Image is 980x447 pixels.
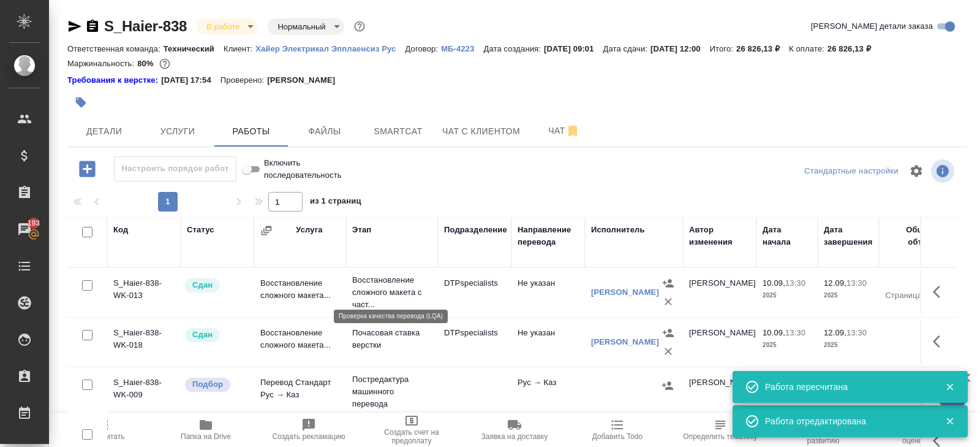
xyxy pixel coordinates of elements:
span: Работы [222,124,281,139]
button: Здесь прячутся важные кнопки [925,277,955,307]
p: 2025 [763,289,812,302]
div: Дата завершения [824,224,873,248]
div: Дата начала [763,224,812,248]
p: Страница А4 [885,289,934,302]
button: Сгруппировать [260,224,273,237]
p: Дата создания: [484,44,544,53]
td: Не указан [511,271,585,314]
span: 193 [20,217,48,229]
p: 10.09, [763,278,785,288]
div: Подразделение [444,224,507,236]
span: Создать счет на предоплату [367,428,456,445]
a: [PERSON_NAME] [591,337,659,346]
span: Посмотреть информацию [931,159,957,183]
p: К оплате: [789,44,827,53]
button: Здесь прячутся важные кнопки [925,327,955,356]
span: Определить тематику [683,432,757,441]
a: Требования к верстке: [67,74,161,86]
button: Создать рекламацию [257,413,360,447]
p: 13:30 [846,278,867,288]
td: [PERSON_NAME] [683,321,756,364]
span: Чат с клиентом [442,124,520,139]
span: Включить последовательность [264,157,353,181]
p: 12.09, [824,278,846,288]
p: Восстановление сложного макета с част... [352,274,432,311]
p: 13:30 [785,328,805,337]
p: [PERSON_NAME] [267,74,344,86]
button: Закрыть [937,416,962,427]
div: Работа отредактирована [765,415,927,427]
span: Создать рекламацию [273,432,345,441]
div: Этап [352,224,371,236]
span: Файлы [295,124,354,139]
p: час [885,339,934,351]
td: Восстановление сложного макета... [254,321,346,364]
td: S_Haier-838-WK-018 [107,321,181,364]
td: [PERSON_NAME] [683,370,756,413]
p: Итого: [710,44,736,53]
div: В работе [268,18,344,35]
td: DTPspecialists [438,321,511,364]
svg: Отписаться [565,124,580,139]
div: Работа пересчитана [765,381,927,393]
p: 12.09, [824,328,846,337]
p: Проверено: [221,74,268,86]
a: 193 [3,214,46,245]
p: Подбор [192,378,223,391]
button: Папка на Drive [154,413,257,447]
button: Назначить [658,376,677,395]
a: МБ-4223 [441,43,483,53]
a: [PERSON_NAME] [591,288,659,297]
div: Нажми, чтобы открыть папку с инструкцией [67,74,161,86]
span: Заявка на доставку [481,432,548,441]
button: Добавить Todo [566,413,669,447]
p: Дата сдачи: [603,44,650,53]
td: Восстановление сложного макета... [254,271,346,314]
div: Менеджер проверил работу исполнителя, передает ее на следующий этап [184,327,248,343]
a: S_Haier-838 [104,18,187,34]
div: В работе [197,18,258,35]
button: Закрыть [937,381,962,392]
button: Удалить [659,342,677,361]
p: Технический [164,44,224,53]
button: Пересчитать [51,413,154,447]
p: 80% [137,59,156,68]
button: Назначить [659,324,677,342]
p: 10.09, [763,328,785,337]
div: Статус [187,224,214,236]
div: Исполнитель [591,224,645,236]
span: Папка на Drive [181,432,231,441]
p: [DATE] 12:00 [650,44,710,53]
button: Удалить [659,292,677,311]
div: Общий объем [885,224,934,248]
span: Smartcat [369,124,428,139]
td: Рус → Каз [511,370,585,413]
p: Хайер Электрикал Эпплаенсиз Рус [255,44,405,53]
button: Добавить работу [70,156,104,181]
td: Не указан [511,321,585,364]
p: Почасовая ставка верстки [352,327,432,351]
p: 2025 [824,339,873,351]
div: Код [113,224,128,236]
p: 26 826,13 ₽ [736,44,789,53]
p: Сдан [192,279,213,291]
span: Чат [535,123,594,139]
td: S_Haier-838-WK-009 [107,370,181,413]
td: S_Haier-838-WK-013 [107,271,181,314]
button: 4562.88 RUB; [157,56,173,72]
span: Услуги [148,124,207,139]
td: Перевод Стандарт Рус → Каз [254,370,346,413]
button: Создать счет на предоплату [360,413,463,447]
p: 13:30 [846,328,867,337]
button: Назначить [659,274,677,292]
p: 33 [885,277,934,289]
span: Добавить Todo [592,432,643,441]
button: Заявка на доставку [463,413,566,447]
p: [DATE] 09:01 [544,44,603,53]
button: Скопировать ссылку для ЯМессенджера [67,19,82,34]
td: DTPspecialists [438,271,511,314]
td: [PERSON_NAME] [683,271,756,314]
p: Маржинальность: [67,59,137,68]
div: Можно подбирать исполнителей [184,376,248,393]
p: 2025 [763,339,812,351]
